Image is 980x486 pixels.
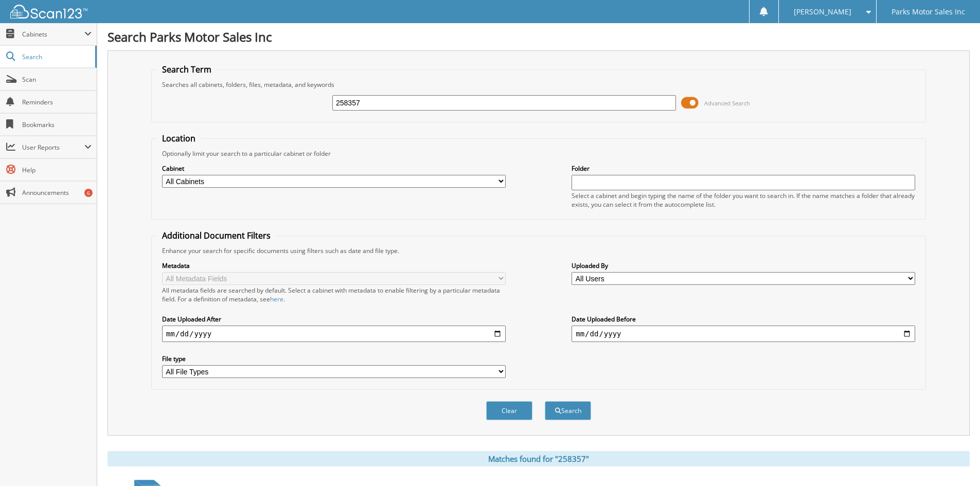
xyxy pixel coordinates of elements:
[157,149,920,158] div: Optionally limit your search to a particular cabinet or folder
[162,286,506,303] div: All metadata fields are searched by default. Select a cabinet with metadata to enable filtering b...
[545,401,591,420] button: Search
[704,99,750,107] span: Advanced Search
[162,326,506,342] input: start
[486,401,532,420] button: Clear
[157,246,920,255] div: Enhance your search for specific documents using filters such as date and file type.
[270,295,283,303] a: here
[157,64,217,75] legend: Search Term
[162,164,506,173] label: Cabinet
[22,30,84,39] span: Cabinets
[162,261,506,270] label: Metadata
[572,261,915,270] label: Uploaded By
[108,28,970,45] h1: Search Parks Motor Sales Inc
[892,9,965,15] span: Parks Motor Sales Inc
[22,188,92,197] span: Announcements
[572,191,915,209] div: Select a cabinet and begin typing the name of the folder you want to search in. If the name match...
[84,189,93,197] div: 6
[22,52,90,61] span: Search
[157,230,276,241] legend: Additional Document Filters
[572,315,915,323] label: Date Uploaded Before
[162,354,506,363] label: File type
[22,143,84,152] span: User Reports
[22,166,92,174] span: Help
[108,451,970,466] div: Matches found for "258357"
[162,315,506,323] label: Date Uploaded After
[22,98,92,106] span: Reminders
[157,80,920,89] div: Searches all cabinets, folders, files, metadata, and keywords
[157,133,201,144] legend: Location
[572,326,915,342] input: end
[794,9,851,15] span: [PERSON_NAME]
[10,5,87,19] img: scan123-logo-white.svg
[572,164,915,173] label: Folder
[22,75,92,84] span: Scan
[22,120,92,129] span: Bookmarks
